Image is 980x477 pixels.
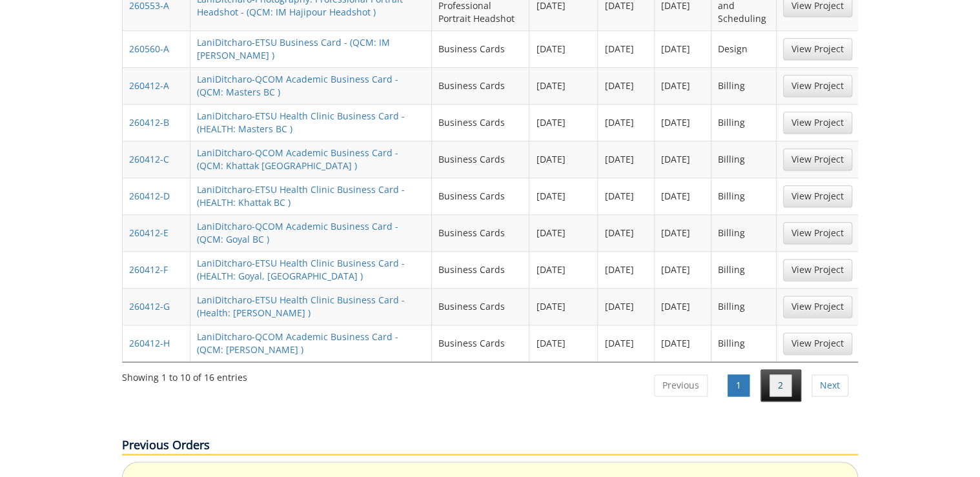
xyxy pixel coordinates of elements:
[529,67,598,104] td: [DATE]
[197,147,398,172] a: LaniDitcharo-QCOM Academic Business Card - (QCM: Khattak [GEOGRAPHIC_DATA] )
[598,30,655,67] td: [DATE]
[122,366,247,384] div: Showing 1 to 10 of 16 entries
[197,330,398,356] a: LaniDitcharo-QCOM Academic Business Card - (QCM: [PERSON_NAME] )
[783,75,852,97] a: View Project
[711,325,777,361] td: Billing
[655,251,711,288] td: [DATE]
[432,104,530,141] td: Business Cards
[129,227,168,239] a: 260412-E
[598,178,655,214] td: [DATE]
[783,185,852,207] a: View Project
[129,79,169,92] a: 260412-A
[655,104,711,141] td: [DATE]
[655,67,711,104] td: [DATE]
[598,251,655,288] td: [DATE]
[728,374,750,396] a: 1
[783,222,852,244] a: View Project
[129,153,169,165] a: 260412-C
[432,214,530,251] td: Business Cards
[529,178,598,214] td: [DATE]
[529,214,598,251] td: [DATE]
[783,38,852,60] a: View Project
[529,288,598,325] td: [DATE]
[711,30,777,67] td: Design
[197,36,390,61] a: LaniDitcharo-ETSU Business Card - (QCM: IM [PERSON_NAME] )
[783,112,852,134] a: View Project
[598,214,655,251] td: [DATE]
[197,73,398,98] a: LaniDitcharo-QCOM Academic Business Card - (QCM: Masters BC )
[812,374,848,396] a: Next
[432,67,530,104] td: Business Cards
[655,325,711,361] td: [DATE]
[129,337,170,349] a: 260412-H
[655,288,711,325] td: [DATE]
[432,141,530,178] td: Business Cards
[129,116,169,128] a: 260412-B
[432,30,530,67] td: Business Cards
[711,178,777,214] td: Billing
[655,214,711,251] td: [DATE]
[432,288,530,325] td: Business Cards
[711,214,777,251] td: Billing
[654,374,708,396] a: Previous
[432,325,530,361] td: Business Cards
[529,30,598,67] td: [DATE]
[197,257,405,282] a: LaniDitcharo-ETSU Health Clinic Business Card - (HEALTH: Goyal, [GEOGRAPHIC_DATA] )
[655,178,711,214] td: [DATE]
[197,294,405,319] a: LaniDitcharo-ETSU Health Clinic Business Card - (Health: [PERSON_NAME] )
[711,251,777,288] td: Billing
[783,259,852,281] a: View Project
[129,263,168,276] a: 260412-F
[432,251,530,288] td: Business Cards
[770,374,791,396] a: 2
[529,104,598,141] td: [DATE]
[598,288,655,325] td: [DATE]
[529,141,598,178] td: [DATE]
[711,141,777,178] td: Billing
[711,67,777,104] td: Billing
[598,141,655,178] td: [DATE]
[129,300,170,312] a: 260412-G
[598,67,655,104] td: [DATE]
[783,332,852,354] a: View Project
[711,104,777,141] td: Billing
[598,104,655,141] td: [DATE]
[529,251,598,288] td: [DATE]
[783,296,852,318] a: View Project
[598,325,655,361] td: [DATE]
[432,178,530,214] td: Business Cards
[783,148,852,170] a: View Project
[122,437,858,455] p: Previous Orders
[197,220,398,245] a: LaniDitcharo-QCOM Academic Business Card - (QCM: Goyal BC )
[129,43,169,55] a: 260560-A
[197,110,405,135] a: LaniDitcharo-ETSU Health Clinic Business Card - (HEALTH: Masters BC )
[129,190,170,202] a: 260412-D
[655,30,711,67] td: [DATE]
[529,325,598,361] td: [DATE]
[197,183,405,208] a: LaniDitcharo-ETSU Health Clinic Business Card - (HEALTH: Khattak BC )
[711,288,777,325] td: Billing
[655,141,711,178] td: [DATE]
